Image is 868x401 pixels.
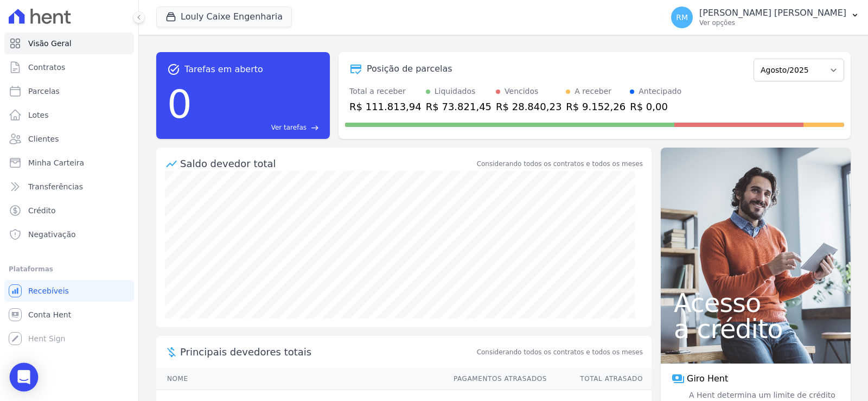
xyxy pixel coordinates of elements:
th: Nome [156,368,443,390]
a: Ver tarefas east [196,123,319,132]
a: Crédito [4,200,134,221]
div: Vencidos [505,86,538,97]
p: Ver opções [699,18,846,27]
span: Principais devedores totais [180,345,475,359]
div: R$ 73.821,45 [426,99,492,114]
a: Minha Carteira [4,152,134,174]
span: Conta Hent [28,309,71,320]
div: Antecipado [639,86,681,97]
div: R$ 9.152,26 [566,99,626,114]
span: Minha Carteira [28,157,84,168]
div: Liquidados [435,86,476,97]
span: Giro Hent [687,372,728,385]
a: Parcelas [4,80,134,102]
a: Negativação [4,224,134,245]
button: Louly Caixe Engenharia [156,7,292,27]
span: Parcelas [28,86,60,97]
span: Transferências [28,181,83,192]
span: Negativação [28,229,76,240]
span: Considerando todos os contratos e todos os meses [477,347,643,357]
span: Ver tarefas [271,123,307,132]
a: Visão Geral [4,33,134,54]
span: task_alt [167,63,180,76]
div: R$ 0,00 [630,99,681,114]
div: R$ 28.840,23 [496,99,561,114]
button: RM [PERSON_NAME] [PERSON_NAME] Ver opções [662,2,868,33]
span: Crédito [28,205,56,216]
p: [PERSON_NAME] [PERSON_NAME] [699,8,846,18]
th: Pagamentos Atrasados [443,368,547,390]
span: a crédito [674,316,838,342]
span: Clientes [28,133,59,144]
div: A receber [575,86,611,97]
div: Plataformas [9,263,130,276]
div: R$ 111.813,94 [349,99,422,114]
div: 0 [167,76,192,132]
div: Total a receber [349,86,422,97]
div: Considerando todos os contratos e todos os meses [477,159,643,169]
a: Clientes [4,128,134,150]
a: Conta Hent [4,304,134,326]
span: RM [676,14,688,21]
span: Tarefas em aberto [184,63,263,76]
a: Transferências [4,176,134,198]
span: Contratos [28,62,65,73]
a: Lotes [4,104,134,126]
div: Open Intercom Messenger [10,363,39,392]
span: Recebíveis [28,285,69,296]
span: Lotes [28,110,49,120]
span: Acesso [674,290,838,316]
th: Total Atrasado [547,368,652,390]
span: east [311,124,319,132]
a: Contratos [4,56,134,78]
span: Visão Geral [28,38,72,49]
div: Saldo devedor total [180,156,475,171]
a: Recebíveis [4,280,134,302]
div: Posição de parcelas [367,62,452,75]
